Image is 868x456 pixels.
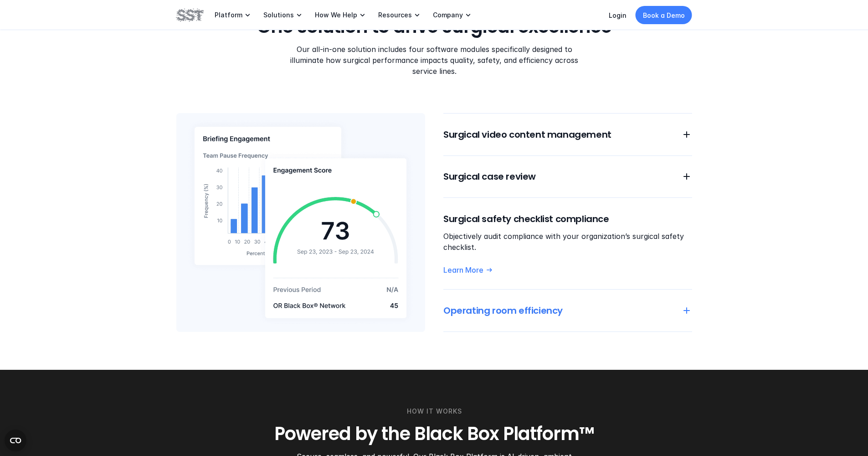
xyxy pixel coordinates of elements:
[443,170,670,183] h6: Surgical case review
[643,10,685,20] p: Book a Demo
[263,11,294,19] p: Solutions
[176,113,425,332] img: Engagement metrics
[176,15,692,38] h3: One solution to drive surgical excellence
[443,265,483,275] p: Learn More
[279,44,589,77] p: Our all-in-one solution includes four software modules specifically designed to illuminate how su...
[378,11,412,19] p: Resources
[609,11,627,19] a: Login
[406,406,462,416] p: HOW IT WORKS
[636,6,692,24] a: Book a Demo
[315,11,357,19] p: How We Help
[215,11,242,19] p: Platform
[433,11,463,19] p: Company
[443,212,692,225] h6: Surgical safety checklist compliance
[443,304,670,317] h6: Operating room efficiency
[443,265,692,275] a: Learn More
[443,231,692,253] p: Objectively audit compliance with your organization’s surgical safety checklist.
[443,128,670,141] h6: Surgical video content management
[5,430,26,451] button: Open CMP widget
[176,422,692,446] h3: Powered by the Black Box Platform™
[176,7,204,23] img: SST logo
